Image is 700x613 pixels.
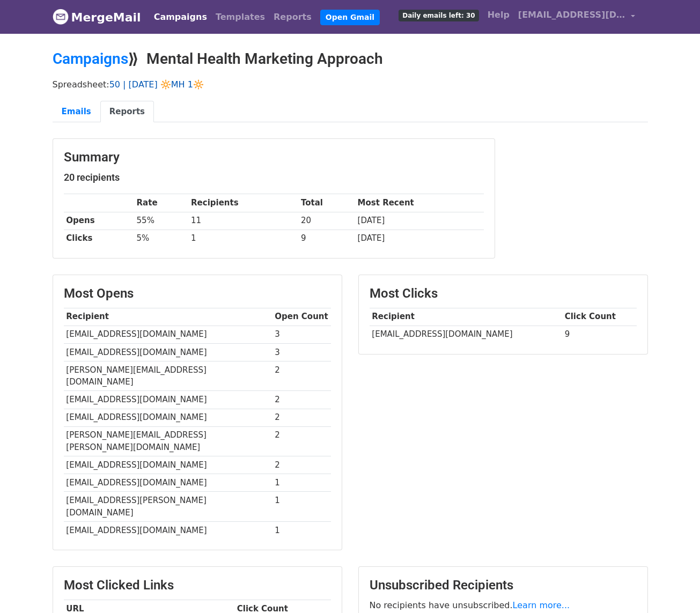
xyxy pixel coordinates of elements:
td: [DATE] [355,230,484,247]
th: Open Count [272,308,331,326]
td: [EMAIL_ADDRESS][DOMAIN_NAME] [370,326,562,343]
td: 2 [272,456,331,474]
td: 3 [272,343,331,361]
td: 9 [298,230,355,247]
a: Daily emails left: 30 [394,4,483,26]
span: [EMAIL_ADDRESS][DOMAIN_NAME] [518,9,625,21]
a: Emails [53,101,100,123]
a: Templates [211,6,269,28]
a: MergeMail [53,6,141,28]
a: [EMAIL_ADDRESS][DOMAIN_NAME] [514,4,639,29]
th: Opens [64,212,134,230]
td: [EMAIL_ADDRESS][DOMAIN_NAME] [64,522,272,540]
h3: Most Clicks [370,286,637,301]
th: Click Count [562,308,637,326]
td: 2 [272,426,331,456]
img: MergeMail logo [53,9,69,25]
td: 11 [188,212,298,230]
h2: ⟫ Mental Health Marketing Approach [53,50,648,68]
td: [EMAIL_ADDRESS][DOMAIN_NAME] [64,456,272,474]
td: 5% [134,230,189,247]
td: 55% [134,212,189,230]
p: No recipients have unsubscribed. [370,600,637,611]
td: [EMAIL_ADDRESS][DOMAIN_NAME] [64,409,272,426]
th: Clicks [64,230,134,247]
td: 2 [272,409,331,426]
h3: Most Opens [64,286,331,301]
h3: Most Clicked Links [64,578,331,593]
h3: Summary [64,150,484,165]
iframe: Chat Widget [646,562,700,613]
th: Recipients [188,194,298,212]
a: Campaigns [150,6,211,28]
td: 20 [298,212,355,230]
a: 50 | [DATE] 🔆MH 1🔆 [109,79,204,90]
td: [PERSON_NAME][EMAIL_ADDRESS][PERSON_NAME][DOMAIN_NAME] [64,426,272,456]
h5: 20 recipients [64,172,484,183]
td: [EMAIL_ADDRESS][DOMAIN_NAME] [64,391,272,409]
td: [EMAIL_ADDRESS][DOMAIN_NAME] [64,326,272,343]
td: 1 [272,474,331,492]
td: 1 [272,492,331,522]
th: Recipient [64,308,272,326]
td: [EMAIL_ADDRESS][PERSON_NAME][DOMAIN_NAME] [64,492,272,522]
td: 1 [188,230,298,247]
a: Campaigns [53,50,128,68]
h3: Unsubscribed Recipients [370,578,637,593]
th: Recipient [370,308,562,326]
a: Reports [100,101,154,123]
a: Help [483,4,514,26]
td: 2 [272,361,331,391]
th: Total [298,194,355,212]
td: 2 [272,391,331,409]
a: Learn more... [513,600,570,610]
p: Spreadsheet: [53,79,648,90]
td: [PERSON_NAME][EMAIL_ADDRESS][DOMAIN_NAME] [64,361,272,391]
td: [EMAIL_ADDRESS][DOMAIN_NAME] [64,343,272,361]
td: 1 [272,522,331,540]
a: Reports [269,6,316,28]
th: Rate [134,194,189,212]
td: 9 [562,326,637,343]
td: 3 [272,326,331,343]
th: Most Recent [355,194,484,212]
a: Open Gmail [320,10,380,25]
span: Daily emails left: 30 [399,10,478,21]
td: [DATE] [355,212,484,230]
td: [EMAIL_ADDRESS][DOMAIN_NAME] [64,474,272,492]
